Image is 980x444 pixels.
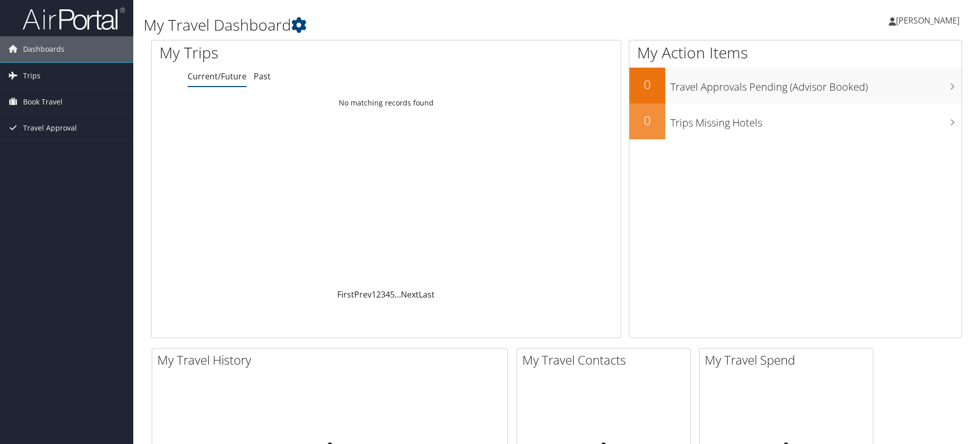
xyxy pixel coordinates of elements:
[670,111,962,130] h3: Trips Missing Hotels
[23,115,77,141] span: Travel Approval
[23,63,40,89] span: Trips
[354,289,372,300] a: Prev
[23,89,63,115] span: Book Travel
[152,94,621,112] td: No matching records found
[385,289,390,300] a: 4
[376,289,381,300] a: 2
[629,42,962,64] h1: My Action Items
[401,289,419,300] a: Next
[23,7,125,31] img: airportal-logo.png
[629,68,962,103] a: 0Travel Approvals Pending (Advisor Booked)
[629,112,665,129] h2: 0
[337,289,354,300] a: First
[144,14,695,36] h1: My Travel Dashboard
[889,5,970,36] a: [PERSON_NAME]
[381,289,385,300] a: 3
[390,289,395,300] a: 5
[670,75,962,94] h3: Travel Approvals Pending (Advisor Booked)
[159,42,418,64] h1: My Trips
[372,289,376,300] a: 1
[419,289,435,300] a: Last
[395,289,401,300] span: …
[629,76,665,93] h2: 0
[522,351,690,369] h2: My Travel Contacts
[157,351,507,369] h2: My Travel History
[23,36,65,62] span: Dashboards
[896,15,959,26] span: [PERSON_NAME]
[188,71,247,82] a: Current/Future
[705,351,873,369] h2: My Travel Spend
[254,71,271,82] a: Past
[629,103,962,139] a: 0Trips Missing Hotels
